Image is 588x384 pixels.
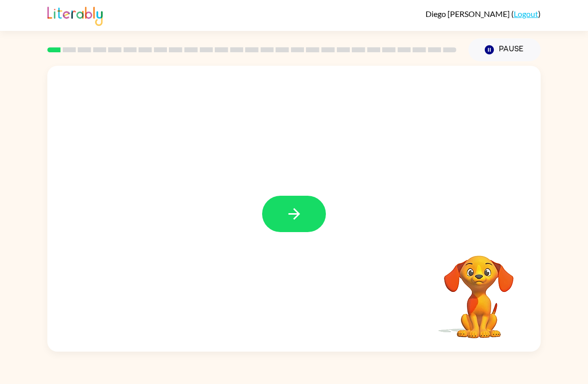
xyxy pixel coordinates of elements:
div: ( ) [426,9,541,18]
button: Pause [468,38,541,61]
span: Diego [PERSON_NAME] [426,9,511,18]
video: Your browser must support playing .mp4 files to use Literably. Please try using another browser. [429,240,529,340]
img: Literably [47,4,103,26]
a: Logout [514,9,538,18]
